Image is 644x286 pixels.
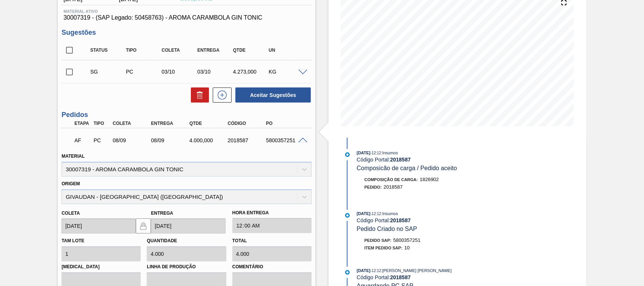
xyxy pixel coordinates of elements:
[345,213,350,218] img: atual
[151,211,173,216] label: Entrega
[345,152,350,157] img: atual
[357,268,370,273] span: [DATE]
[61,218,136,234] input: dd/mm/yyyy
[370,212,381,216] span: - 12:12
[231,69,271,75] div: 4.273,000
[345,270,350,275] img: atual
[232,87,312,103] div: Aceitar Sugestões
[232,208,312,218] label: Hora Entrega
[160,48,199,53] div: Coleta
[124,48,163,53] div: Tipo
[264,121,307,126] div: PO
[160,69,199,75] div: 03/10/2025
[92,121,111,126] div: Tipo
[195,48,235,53] div: Entrega
[364,246,403,250] span: Item pedido SAP:
[92,137,111,143] div: Pedido de Compra
[61,261,141,272] label: [MEDICAL_DATA]
[139,221,148,231] img: locked
[124,69,163,75] div: Pedido de Compra
[61,111,312,119] h3: Pedidos
[404,245,410,251] span: 10
[226,121,269,126] div: Código
[111,121,154,126] div: Coleta
[390,274,411,280] strong: 2018587
[232,238,247,243] label: Total
[357,217,536,223] div: Código Portal:
[188,137,230,143] div: 4.000,000
[364,238,392,243] span: Pedido SAP:
[111,137,154,143] div: 08/09/2025
[72,132,92,149] div: Aguardando Faturamento
[390,157,411,163] strong: 2018587
[364,185,382,189] span: Pedido :
[61,29,312,37] h3: Sugestões
[136,218,151,234] button: locked
[357,151,370,155] span: [DATE]
[267,69,306,75] div: KG
[88,69,128,75] div: Sugestão Criada
[357,165,457,171] span: Composicão de carga / Pedido aceito
[390,217,411,223] strong: 2018587
[187,88,209,103] div: Excluir Sugestões
[264,137,307,143] div: 5800357251
[88,48,128,53] div: Status
[61,154,85,159] label: Material
[393,237,421,243] span: 5800357251
[61,211,80,216] label: Coleta
[420,177,439,182] span: 1826902
[381,211,398,216] span: : Insumos
[149,121,192,126] div: Entrega
[188,121,230,126] div: Qtde
[147,238,177,243] label: Quantidade
[364,177,418,182] span: Composição de Carga :
[149,137,192,143] div: 08/09/2025
[74,137,90,143] p: AF
[357,226,417,232] span: Pedido Criado no SAP
[61,181,80,186] label: Origem
[232,261,312,272] label: Comentário
[195,69,235,75] div: 03/10/2025
[357,274,536,280] div: Código Portal:
[63,14,310,21] span: 30007319 - (SAP Legado: 50458763) - AROMA CARAMBOLA GIN TONIC
[370,269,381,273] span: - 12:12
[267,48,306,53] div: UN
[370,151,381,155] span: - 12:12
[357,211,370,216] span: [DATE]
[381,268,452,273] span: : [PERSON_NAME] [PERSON_NAME]
[151,218,225,234] input: dd/mm/yyyy
[147,261,226,272] label: Linha de Produção
[209,88,232,103] div: Nova sugestão
[226,137,269,143] div: 2018587
[381,151,398,155] span: : Insumos
[72,121,92,126] div: Etapa
[63,9,310,14] span: Material ativo
[231,48,271,53] div: Qtde
[357,157,536,163] div: Código Portal:
[61,238,84,243] label: Tam lote
[235,88,311,103] button: Aceitar Sugestões
[384,184,403,190] span: 2018587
